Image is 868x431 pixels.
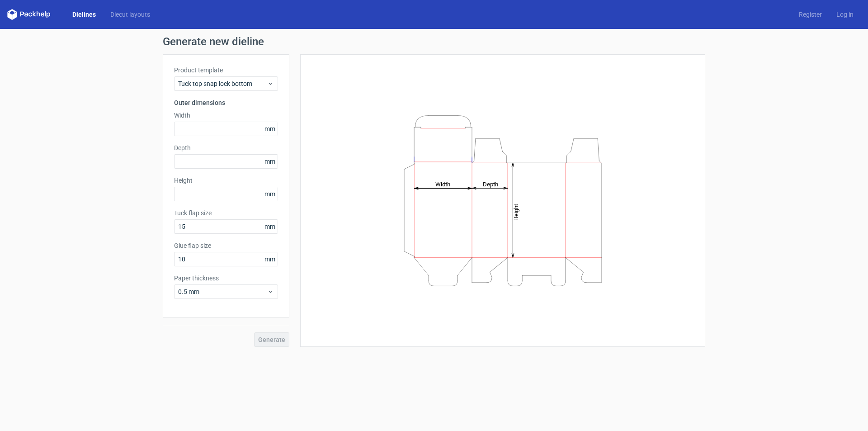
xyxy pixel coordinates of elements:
a: Dielines [65,10,103,19]
span: Tuck top snap lock bottom [178,79,267,88]
label: Height [174,176,278,185]
tspan: Width [435,180,450,187]
a: Log in [829,10,861,19]
a: Diecut layouts [103,10,157,19]
span: mm [262,187,278,201]
span: mm [262,252,278,266]
label: Glue flap size [174,241,278,250]
label: Tuck flap size [174,208,278,218]
span: mm [262,122,278,136]
label: Paper thickness [174,274,278,283]
tspan: Height [513,204,519,220]
label: Depth [174,143,278,152]
h3: Outer dimensions [174,98,278,107]
tspan: Depth [483,180,498,187]
label: Width [174,111,278,120]
span: mm [262,220,278,233]
span: 0.5 mm [178,287,267,296]
label: Product template [174,66,278,75]
h1: Generate new dieline [163,36,705,47]
span: mm [262,155,278,168]
a: Register [792,10,829,19]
